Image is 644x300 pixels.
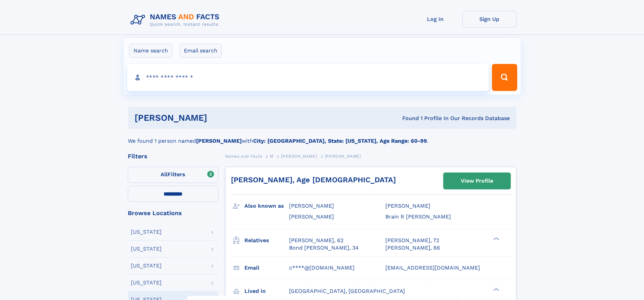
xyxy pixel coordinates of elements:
[492,287,500,292] div: ❯
[128,129,517,145] div: We found 1 person named with .
[385,237,439,244] a: [PERSON_NAME], 72
[408,11,462,27] a: Log In
[492,236,500,241] div: ❯
[289,203,334,209] span: [PERSON_NAME]
[444,173,510,189] a: View Profile
[270,152,273,160] a: M
[244,285,289,297] h3: Lived in
[128,210,218,216] div: Browse Locations
[131,280,162,285] div: [US_STATE]
[244,235,289,246] h3: Relatives
[128,11,225,29] img: Logo Names and Facts
[289,237,343,244] a: [PERSON_NAME], 62
[461,173,493,189] div: View Profile
[281,154,317,159] span: [PERSON_NAME]
[135,114,305,122] h1: [PERSON_NAME]
[225,152,262,160] a: Names and Facts
[281,152,317,160] a: [PERSON_NAME]
[131,246,162,252] div: [US_STATE]
[161,171,168,178] span: All
[129,44,172,58] label: Name search
[270,154,273,159] span: M
[289,213,334,220] span: [PERSON_NAME]
[305,115,510,122] div: Found 1 Profile In Our Records Database
[131,229,162,235] div: [US_STATE]
[244,200,289,212] h3: Also known as
[462,11,517,27] a: Sign Up
[231,176,396,184] a: [PERSON_NAME], Age [DEMOGRAPHIC_DATA]
[196,138,242,144] b: [PERSON_NAME]
[289,288,405,294] span: [GEOGRAPHIC_DATA], [GEOGRAPHIC_DATA]
[131,263,162,269] div: [US_STATE]
[492,64,517,91] button: Search Button
[244,262,289,274] h3: Email
[385,244,440,252] a: [PERSON_NAME], 66
[385,213,451,220] span: Brain R [PERSON_NAME]
[128,153,218,159] div: Filters
[325,154,361,159] span: [PERSON_NAME]
[253,138,427,144] b: City: [GEOGRAPHIC_DATA], State: [US_STATE], Age Range: 60-99
[180,44,222,58] label: Email search
[289,244,359,252] a: Bond [PERSON_NAME], 34
[127,64,489,91] input: search input
[128,167,218,183] label: Filters
[385,264,480,271] span: [EMAIL_ADDRESS][DOMAIN_NAME]
[385,203,430,209] span: [PERSON_NAME]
